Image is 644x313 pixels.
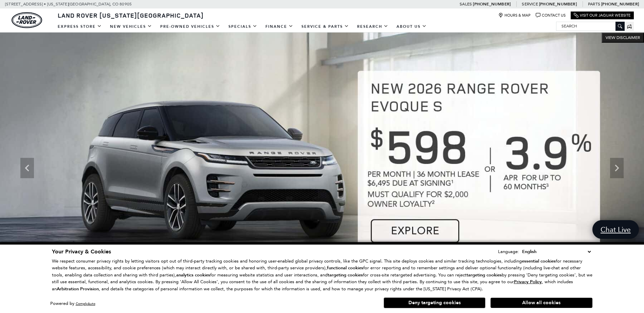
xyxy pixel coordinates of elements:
[606,35,640,40] span: VIEW DISCLAIMER
[224,21,261,33] a: Specials
[54,21,106,33] a: EXPRESS STORE
[597,225,634,234] span: Chat Live
[514,279,542,284] a: Privacy Policy
[498,13,531,18] a: Hours & Map
[353,21,392,33] a: Research
[588,2,600,6] span: Parts
[556,22,624,30] input: Search
[57,286,99,292] strong: Arbitration Provision
[514,279,542,285] u: Privacy Policy
[592,220,639,239] a: Chat Live
[460,2,472,6] span: Sales
[297,21,353,33] a: Service & Parts
[466,272,502,278] strong: targeting cookies
[522,258,556,264] strong: essential cookies
[12,12,42,28] a: land-rover
[156,21,224,33] a: Pre-Owned Vehicles
[52,248,111,255] span: Your Privacy & Cookies
[384,297,485,308] button: Deny targeting cookies
[328,272,363,278] strong: targeting cookies
[76,301,95,306] a: ComplyAuto
[522,2,538,6] span: Service
[610,158,624,178] div: Next
[520,248,592,255] select: Language Select
[50,301,95,306] div: Powered by
[473,1,511,7] a: [PHONE_NUMBER]
[574,13,631,18] a: Visit Our Jaguar Website
[12,12,42,28] img: Land Rover
[20,158,34,178] div: Previous
[601,1,639,7] a: [PHONE_NUMBER]
[58,11,204,19] span: Land Rover [US_STATE][GEOGRAPHIC_DATA]
[261,21,297,33] a: Finance
[498,249,519,254] div: Language:
[327,265,363,271] strong: functional cookies
[52,258,592,293] p: We respect consumer privacy rights by letting visitors opt out of third-party tracking cookies an...
[536,13,566,18] a: Contact Us
[176,272,210,278] strong: analytics cookies
[54,11,208,19] a: Land Rover [US_STATE][GEOGRAPHIC_DATA]
[54,21,431,33] nav: Main Navigation
[491,298,592,308] button: Allow all cookies
[539,1,577,7] a: [PHONE_NUMBER]
[5,2,132,6] a: [STREET_ADDRESS] • [US_STATE][GEOGRAPHIC_DATA], CO 80905
[602,33,644,43] button: VIEW DISCLAIMER
[392,21,431,33] a: About Us
[106,21,156,33] a: New Vehicles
